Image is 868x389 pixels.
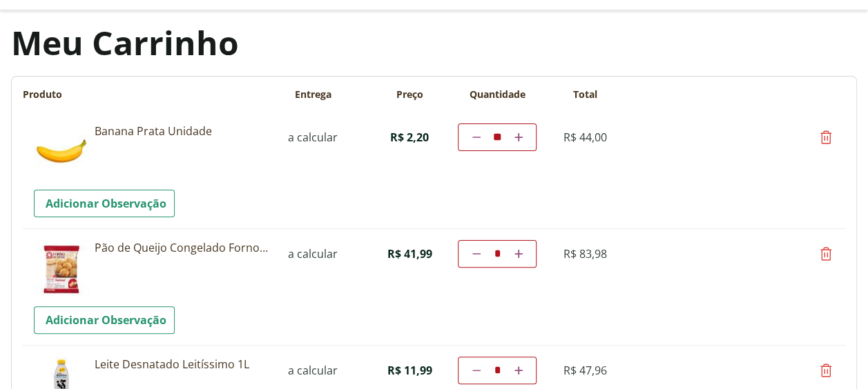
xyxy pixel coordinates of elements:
img: Pão de Queijo Congelado Forno De Minas 820g [34,240,89,295]
span: R$ 83,98 [563,246,607,261]
span: a calcular [288,363,338,378]
span: R$ 44,00 [563,130,607,145]
img: Banana Prata Unidade [34,123,89,179]
h1: Meu Carrinho [11,26,857,59]
span: R$ 47,96 [563,363,607,378]
span: R$ 11,99 [387,363,432,378]
a: Banana Prata Unidade [95,123,270,139]
a: Leite Desnatado Leitíssimo 1L [95,357,270,372]
a: Adicionar Observação [34,306,175,334]
span: R$ 2,20 [390,130,429,145]
th: Entrega [264,88,361,101]
a: Pão de Queijo Congelado Forno De Minas 820g [95,240,270,255]
span: a calcular [288,246,338,261]
a: Adicionar Observação [34,190,175,217]
th: Preço [361,88,458,101]
th: Produto [23,88,264,101]
span: R$ 41,99 [387,246,432,261]
th: Quantidade [458,88,537,101]
th: Total [537,88,633,101]
span: a calcular [288,130,338,145]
